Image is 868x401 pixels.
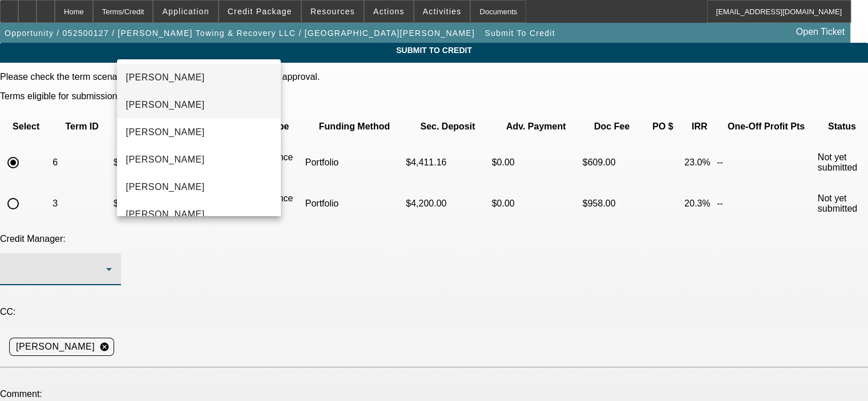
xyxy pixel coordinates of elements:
[126,208,205,221] span: [PERSON_NAME]
[126,180,205,194] span: [PERSON_NAME]
[126,71,205,84] span: [PERSON_NAME]
[126,153,205,167] span: [PERSON_NAME]
[126,98,205,112] span: [PERSON_NAME]
[126,125,205,139] span: [PERSON_NAME]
